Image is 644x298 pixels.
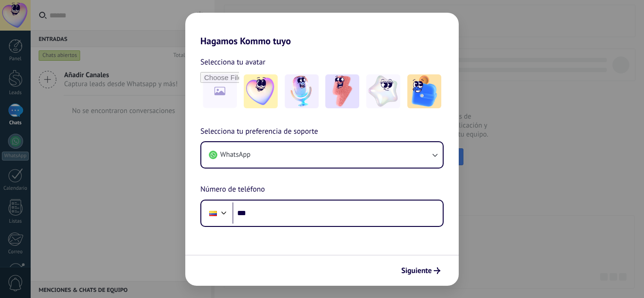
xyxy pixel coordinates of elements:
[366,74,400,108] img: -4.jpeg
[407,74,441,108] img: -5.jpeg
[201,142,443,168] button: WhatsApp
[200,56,265,68] span: Selecciona tu avatar
[200,126,318,138] span: Selecciona tu preferencia de soporte
[220,150,250,160] span: WhatsApp
[401,267,432,274] span: Siguiente
[204,203,222,223] div: Colombia: + 57
[244,74,278,108] img: -1.jpeg
[325,74,359,108] img: -3.jpeg
[285,74,319,108] img: -2.jpeg
[200,184,265,196] span: Número de teléfono
[397,263,445,279] button: Siguiente
[185,13,459,47] h2: Hagamos Kommo tuyo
